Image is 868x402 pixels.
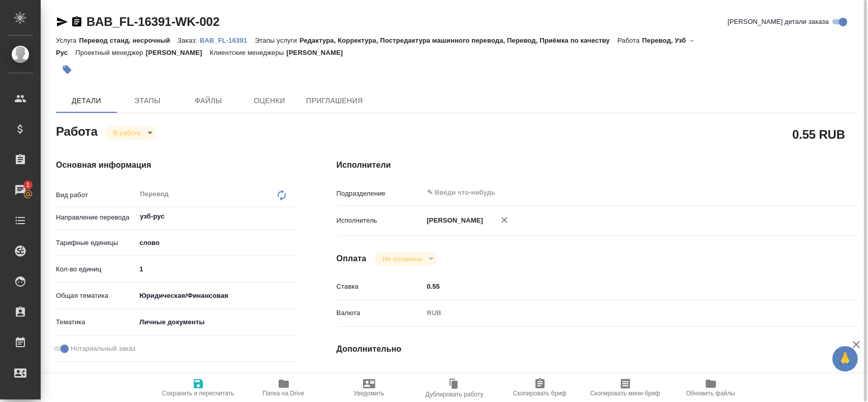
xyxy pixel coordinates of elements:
p: Кол-во единиц [56,264,136,274]
p: Последнее изменение [337,371,424,381]
h4: Основная информация [56,159,296,171]
p: Валюта [337,308,424,318]
button: Обновить файлы [668,374,754,402]
span: Скопировать бриф [513,390,566,397]
button: 🙏 [832,346,858,372]
button: Дублировать работу [412,374,497,402]
button: Не оплачена [379,255,425,263]
span: Нотариальный заказ [71,344,135,354]
div: Юридическая/Финансовая [136,287,295,304]
div: RUB [423,304,813,322]
p: Исполнитель [337,215,424,226]
p: [PERSON_NAME] [286,49,350,56]
p: Услуга [56,37,79,44]
h2: Работа [56,121,98,140]
span: Детали [62,95,111,107]
div: слово [136,234,295,252]
div: В работе [374,252,437,266]
p: Тематика [56,317,136,327]
div: В работе [105,126,156,140]
p: [PERSON_NAME] [423,215,483,226]
p: Тарифные единицы [56,238,136,248]
p: Заказ: [177,37,199,44]
button: Скопировать бриф [497,374,583,402]
input: Пустое поле [423,368,813,383]
p: Общая тематика [56,291,136,301]
h4: Дополнительно [337,343,857,355]
button: Сохранить и пересчитать [156,374,241,402]
p: Редактура, Корректура, Постредактура машинного перевода, Перевод, Приёмка по качеству [300,37,617,44]
span: Сохранить и пересчитать [162,390,234,397]
h2: 0.55 RUB [792,126,845,143]
span: Приглашения [306,95,363,107]
p: Этапы услуги [255,37,300,44]
span: [PERSON_NAME] детали заказа [728,17,829,27]
span: 🙏 [836,348,854,369]
span: Уведомить [354,390,384,397]
button: Скопировать мини-бриф [583,374,668,402]
button: Скопировать ссылку для ЯМессенджера [56,16,68,28]
span: 1 [20,180,36,190]
span: Этапы [123,95,172,107]
button: В работе [110,129,144,137]
button: Open [290,215,292,218]
p: [PERSON_NAME] [146,49,210,56]
button: Open [808,192,810,194]
input: ✎ Введи что-нибудь [423,279,813,294]
p: Ставка [337,282,424,292]
a: BAB_FL-16391-WK-002 [86,15,220,28]
span: Дублировать работу [426,391,484,398]
button: Уведомить [326,374,412,402]
p: Перевод станд. несрочный [79,37,177,44]
p: Вид работ [56,190,136,200]
button: Скопировать ссылку [71,16,83,28]
button: Папка на Drive [241,374,326,402]
p: Работа [617,37,642,44]
p: Направление перевода [56,212,136,223]
span: Обновить файлы [686,390,735,397]
button: Удалить исполнителя [493,209,516,231]
p: BAB_FL-16391 [200,37,255,44]
p: Клиентские менеджеры [210,49,287,56]
span: Папка на Drive [263,390,305,397]
span: Скопировать мини-бриф [590,390,660,397]
p: Подразделение [337,189,424,199]
input: ✎ Введи что-нибудь [426,187,776,199]
input: ✎ Введи что-нибудь [136,262,295,276]
div: Личные документы [136,314,295,331]
a: 1 [3,177,38,203]
span: Файлы [184,95,233,107]
span: Оценки [245,95,294,107]
a: BAB_FL-16391 [200,36,255,44]
button: Добавить тэг [56,58,78,81]
h4: Исполнители [337,159,857,171]
p: Проектный менеджер [75,49,145,56]
h4: Оплата [337,253,367,265]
